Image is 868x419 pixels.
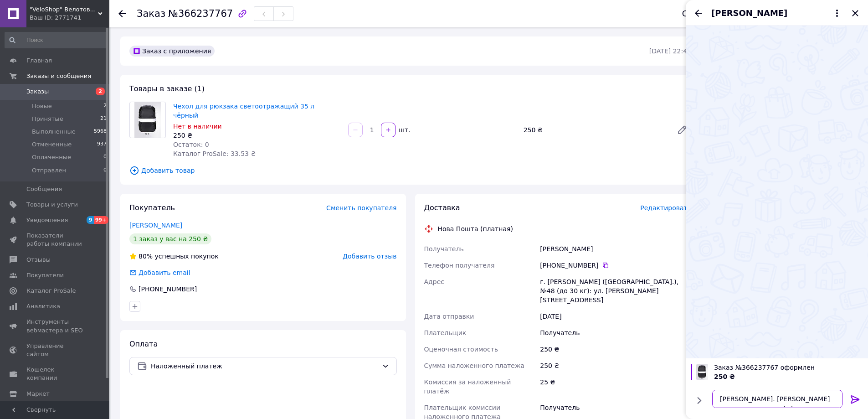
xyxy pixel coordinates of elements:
span: Остаток: 0 [173,141,209,148]
div: Заказ с приложения [129,46,215,57]
span: Адрес [424,278,444,285]
span: Редактировать [640,204,691,212]
div: Добавить email [128,268,191,277]
span: 2 [96,88,105,95]
span: 21 [100,115,107,123]
span: Покупатель [129,203,175,212]
span: "VeloShop" Велотовары и активный отдых [30,5,98,14]
div: Ваш ID: 2771741 [30,14,109,22]
span: Главная [26,57,52,65]
div: Вернуться назад [118,9,126,18]
div: [PHONE_NUMBER] [138,285,198,294]
time: [DATE] 22:48 [649,47,691,55]
span: 99+ [94,216,109,224]
span: Товары и услуги [26,201,78,209]
span: №366237767 [168,8,233,19]
div: 250 ₴ [520,124,669,136]
a: [PERSON_NAME] [129,222,182,229]
span: Инструменты вебмастера и SEO [26,318,84,334]
span: Каталог ProSale [26,287,76,295]
div: Нова Пошта (платная) [436,224,515,233]
button: Назад [693,8,704,19]
span: Заказы [26,88,49,96]
div: г. [PERSON_NAME] ([GEOGRAPHIC_DATA].), №48 (до 30 кг): ул. [PERSON_NAME][STREET_ADDRESS] [538,274,693,308]
span: 0 [103,166,107,175]
span: Получатель [424,245,464,253]
span: Каталог ProSale: 33.53 ₴ [173,150,256,157]
span: Отзывы [26,256,51,264]
span: 9 [87,216,94,224]
span: 250 ₴ [714,373,735,380]
span: Плательщик [424,329,467,336]
span: Сумма наложенного платежа [424,362,525,369]
div: 25 ₴ [538,374,693,399]
img: 4579112864_w100_h100_chehol-dlya-ryukzaka.jpg [696,364,709,380]
span: Управление сайтом [26,342,84,358]
span: Показатели работы компании [26,232,84,248]
div: 250 ₴ [173,131,341,140]
span: [PERSON_NAME] [711,7,787,19]
span: Сообщения [26,185,62,193]
div: 250 ₴ [538,357,693,374]
input: Поиск [5,32,108,48]
a: Чехол для рюкзака светоотражащий 35 л чёрный [173,103,314,119]
span: Доставка [424,203,460,212]
span: 0 [103,153,107,161]
span: Покупатели [26,271,64,279]
div: успешных покупок [129,252,219,261]
span: Заказ [137,8,165,19]
button: Показать кнопки [693,394,705,406]
span: Заказы и сообщения [26,72,91,80]
span: Оплата [129,340,158,348]
span: Наложенный платеж [151,361,378,371]
span: Оценочная стоимость [424,346,498,353]
span: Заказ №366237767 оформлен [714,363,863,372]
span: Товары в заказе (1) [129,84,205,93]
span: Принятые [32,115,63,123]
span: Аналитика [26,302,60,310]
span: Маркет [26,390,50,398]
span: Добавить отзыв [343,253,396,260]
span: Нет в наличии [173,123,222,130]
button: Закрыть [850,8,861,19]
span: 5968 [94,128,107,136]
button: [PERSON_NAME] [711,7,842,19]
span: 937 [97,140,107,149]
span: Оплаченные [32,153,71,161]
span: Сменить покупателя [326,204,396,212]
div: 250 ₴ [538,341,693,357]
div: [PERSON_NAME] [538,241,693,257]
div: 1 заказ у вас на 250 ₴ [129,233,211,244]
textarea: [PERSON_NAME]. Чох [712,390,842,408]
span: Кошелек компании [26,366,84,382]
a: Редактировать [673,121,691,139]
img: Чехол для рюкзака светоотражащий 35 л чёрный [134,102,161,138]
span: Дата отправки [424,313,474,320]
div: шт. [396,125,411,134]
span: Новые [32,102,52,110]
span: 80% [139,253,153,260]
div: Получатель [538,325,693,341]
span: Отмененные [32,140,72,149]
div: [PHONE_NUMBER] [540,261,691,270]
span: Телефон получателя [424,262,495,269]
div: Добавить email [138,268,191,277]
span: Выполненные [32,128,76,136]
span: Отправлен [32,166,66,175]
span: Уведомления [26,216,68,224]
span: Комиссия за наложенный платёж [424,378,511,395]
span: 2 [103,102,107,110]
div: Статус заказа [682,9,743,18]
div: [DATE] [538,308,693,325]
span: Добавить товар [129,166,691,176]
